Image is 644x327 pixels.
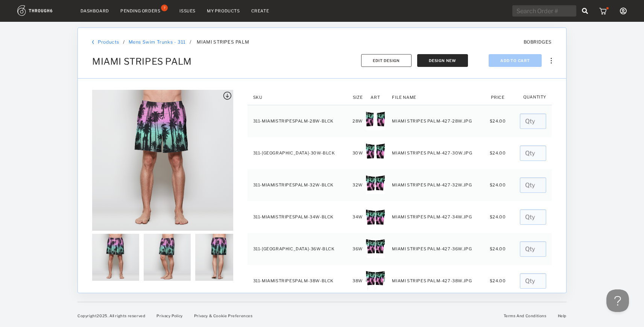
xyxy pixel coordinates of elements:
span: $ 24.00 [490,246,506,251]
img: logo.1c10ca64.svg [17,5,69,16]
td: MIAMI STRIPES PALM-427-38W.JPG [386,265,488,297]
span: BOBRIDGES [524,39,552,45]
a: Terms And Conditions [504,313,547,318]
a: Issues [179,8,196,14]
input: Qty [520,114,546,129]
td: 36W [351,233,364,265]
div: 7 [161,5,168,11]
td: MIAMI STRIPES PALM-427-28W.JPG [386,105,488,137]
span: MIAMI STRIPES PALM [197,39,249,45]
td: 32W [351,169,364,201]
span: Edit Design [373,58,400,63]
a: Privacy & Cookie Preferences [194,313,253,318]
img: 3263_Thumb_f160f1dda4384d6791f8600541d248cd-263-.png [195,234,242,281]
span: $ 24.00 [490,118,506,124]
td: 311-MIAMISTRIPESPALM-34W-BLCK [248,201,351,233]
iframe: Toggle Customer Support [606,289,629,312]
input: Qty [520,145,546,161]
img: 127dcb40-ece1-47af-b9c5-29d11d350d8f-32W.jpg [366,175,385,194]
td: 311-[GEOGRAPHIC_DATA]-30W-BLCK [248,137,351,169]
a: My Products [207,8,240,14]
td: 311-MIAMISTRIPESPALM-38W-BLCK [248,265,351,297]
td: 28W [351,105,364,137]
div: / [123,39,125,45]
a: Create [251,8,269,14]
button: Add To Cart [489,54,542,67]
td: 311-MIAMISTRIPESPALM-28W-BLCK [248,105,351,137]
a: Dashboard [80,8,109,14]
div: Pending Orders [120,8,160,14]
img: 77a2ba77-0dd6-4011-98b0-7a5d8b118615-30W.jpg [366,143,385,162]
span: Copyright 2025 . All rights reserved [77,313,145,318]
th: SKU [248,90,351,105]
td: 311-[GEOGRAPHIC_DATA]-36W-BLCK [248,233,351,265]
img: meatball_vertical.0c7b41df.svg [551,58,552,64]
img: icon_button_download.25f86ee2.svg [223,92,231,100]
td: MIAMI STRIPES PALM-427-30W.JPG [386,137,488,169]
td: MIAMI STRIPES PALM-427-36W.JPG [386,233,488,265]
input: Search Order # [512,5,576,17]
img: 4860984d-8c27-404a-90f1-a8fa6b9fc72a-38W.jpg [366,271,385,290]
a: Privacy Policy [156,313,182,318]
a: Products [98,39,119,45]
a: Pending Orders7 [120,8,168,14]
span: $ 24.00 [490,182,506,188]
td: MIAMI STRIPES PALM-427-34W.JPG [386,201,488,233]
img: 19dd1d83-51ea-48ee-9179-435caa53e587-34W.jpg [366,207,385,226]
img: 5afeb094-325b-48fd-b647-1127175939fa-36W.jpg [366,239,385,258]
img: 2263_Thumb_c8451bebecc14f56b98bc699dc28070c-263-.png [144,234,191,281]
span: $ 24.00 [490,278,506,283]
th: Price [488,90,507,105]
th: File Name [386,90,488,105]
img: icon_cart_red_dot.b92b630d.svg [599,7,609,15]
td: 38W [351,265,364,297]
td: MIAMI STRIPES PALM-427-32W.JPG [386,169,488,201]
span: / [190,39,191,45]
button: Design New [417,54,468,67]
span: MIAMI STRIPES PALM [92,56,192,67]
a: Help [558,313,567,318]
a: Mens Swim Trunks - 311 [129,39,186,45]
span: $ 24.00 [490,150,506,156]
img: 1263_Thumb_eb208447c7ec42afbba7967ed89ea579-263-.png [92,234,139,281]
td: 30W [351,137,364,169]
input: Qty [520,273,546,289]
span: $ 24.00 [490,214,506,220]
td: 34W [351,201,364,233]
input: Qty [520,177,546,193]
th: Size [351,90,364,105]
img: back_bracket.f28aa67b.svg [92,40,94,44]
th: Art [364,90,386,105]
input: Qty [520,241,546,257]
button: Edit Design [361,54,412,67]
th: Quantity [518,90,552,96]
input: Qty [520,209,546,225]
td: 311-MIAMISTRIPESPALM-32W-BLCK [248,169,351,201]
img: 79afec45-f549-40c1-9acc-e785f38db469-28W.jpg [366,111,385,130]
